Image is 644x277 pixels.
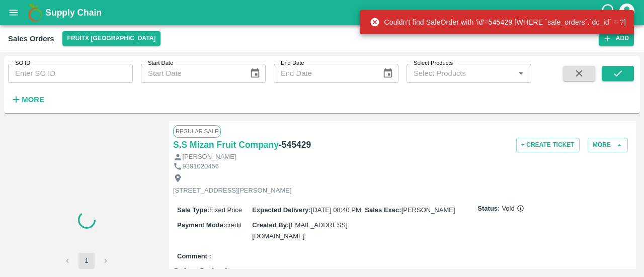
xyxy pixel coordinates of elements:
[516,138,580,152] button: + Create Ticket
[22,96,44,104] strong: More
[8,32,54,45] div: Sales Orders
[618,2,636,23] div: account of current user
[25,3,45,23] img: logo
[252,221,289,229] label: Created By :
[177,206,209,214] label: Sale Type :
[401,206,455,214] span: [PERSON_NAME]
[173,138,279,152] a: S.S Mizan Fruit Company
[8,91,47,108] button: More
[279,138,311,152] h6: - 545429
[378,64,397,83] button: Choose date
[225,221,242,229] span: credit
[45,6,600,20] a: Supply Chain
[252,221,347,240] span: [EMAIL_ADDRESS][DOMAIN_NAME]
[173,125,221,137] span: Regular Sale
[45,8,102,18] b: Supply Chain
[252,206,310,214] label: Expected Delivery :
[477,204,500,214] label: Status:
[502,204,524,214] span: Void
[588,138,628,152] button: More
[177,252,211,261] label: Comment :
[281,59,304,67] label: End Date
[246,64,265,83] button: Choose date
[274,64,374,83] input: End Date
[311,206,361,214] span: [DATE] 08:40 PM
[600,4,618,22] div: customer-support
[15,59,30,67] label: SO ID
[599,31,634,46] button: Add
[62,31,161,46] button: Select DC
[183,152,236,162] p: [PERSON_NAME]
[2,1,25,24] button: open drawer
[148,59,173,67] label: Start Date
[141,64,242,83] input: Start Date
[370,13,626,31] div: Couldn't find SaleOrder with 'id'=545429 [WHERE `sale_orders`.`dc_id` = ?]
[365,206,401,214] label: Sales Exec :
[410,67,512,80] input: Select Products
[177,221,225,229] label: Payment Mode :
[58,253,115,269] nav: pagination navigation
[8,64,133,83] input: Enter SO ID
[78,253,95,269] button: page 1
[515,67,528,80] button: Open
[414,59,453,67] label: Select Products
[209,206,242,214] span: Fixed Price
[183,162,219,171] p: 9391020456
[173,186,292,196] p: [STREET_ADDRESS][PERSON_NAME]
